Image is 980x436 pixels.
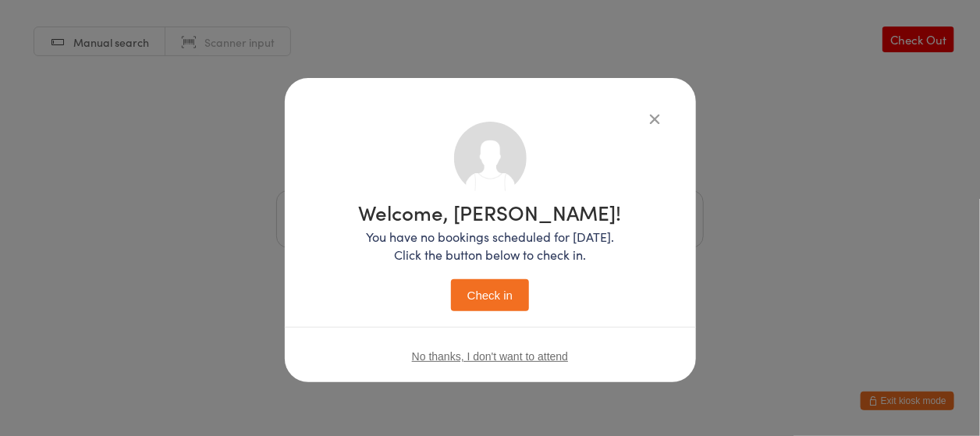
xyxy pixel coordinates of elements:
[454,122,527,194] img: no_photo.png
[451,279,529,311] button: Check in
[359,202,622,222] h1: Welcome, [PERSON_NAME]!
[359,228,622,264] p: You have no bookings scheduled for [DATE]. Click the button below to check in.
[412,350,568,363] button: No thanks, I don't want to attend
